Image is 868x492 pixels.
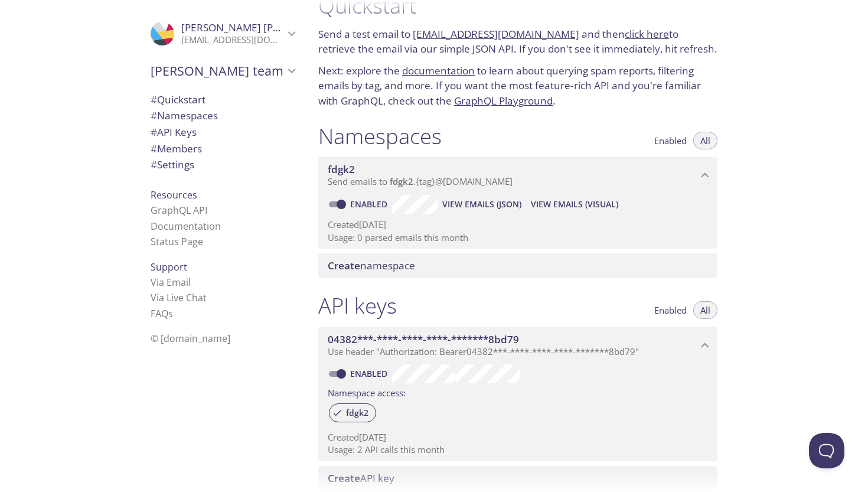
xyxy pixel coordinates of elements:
[141,92,304,108] div: Quickstart
[693,301,717,319] button: All
[151,291,207,304] a: Via Live Chat
[151,220,221,233] a: Documentation
[328,219,708,231] p: Created [DATE]
[151,93,205,106] span: Quickstart
[413,27,579,41] a: [EMAIL_ADDRESS][DOMAIN_NAME]
[348,368,392,379] a: Enabled
[809,433,844,468] iframe: Help Scout Beacon - Open
[318,157,717,194] div: fdgk2 namespace
[328,259,415,272] span: namespace
[438,195,526,214] button: View Emails (JSON)
[151,260,187,273] span: Support
[647,132,694,149] button: Enabled
[625,27,669,41] a: click here
[151,109,157,122] span: #
[328,431,708,444] p: Created [DATE]
[348,198,392,210] a: Enabled
[141,157,304,173] div: Team Settings
[151,63,284,79] span: [PERSON_NAME] team
[151,235,203,248] a: Status Page
[141,56,304,86] div: Rishav's team
[151,125,157,139] span: #
[141,124,304,141] div: API Keys
[318,63,717,109] p: Next: explore the to learn about querying spam reports, filtering emails by tag, and more. If you...
[318,292,397,319] h1: API keys
[318,123,442,149] h1: Namespaces
[151,188,197,201] span: Resources
[181,34,284,46] p: [EMAIL_ADDRESS][DOMAIN_NAME]
[151,109,218,122] span: Namespaces
[151,158,194,171] span: Settings
[141,14,304,53] div: Rishav Jha
[151,142,202,155] span: Members
[151,204,207,217] a: GraphQL API
[151,307,173,320] a: FAQ
[318,466,717,491] div: Create API Key
[151,142,157,155] span: #
[328,259,360,272] span: Create
[442,197,521,211] span: View Emails (JSON)
[168,307,173,320] span: s
[151,93,157,106] span: #
[402,64,475,77] a: documentation
[454,94,553,107] a: GraphQL Playground
[531,197,618,211] span: View Emails (Visual)
[318,27,717,57] p: Send a test email to and then to retrieve the email via our simple JSON API. If you don't see it ...
[328,175,513,187] span: Send emails to . {tag} @[DOMAIN_NAME]
[328,383,406,400] label: Namespace access:
[318,253,717,278] div: Create namespace
[693,132,717,149] button: All
[526,195,623,214] button: View Emails (Visual)
[339,408,376,418] span: fdgk2
[141,107,304,124] div: Namespaces
[151,332,230,345] span: © [DOMAIN_NAME]
[151,125,197,139] span: API Keys
[390,175,413,187] span: fdgk2
[329,403,376,422] div: fdgk2
[151,158,157,171] span: #
[328,444,708,456] p: Usage: 2 API calls this month
[647,301,694,319] button: Enabled
[328,232,708,244] p: Usage: 0 parsed emails this month
[141,141,304,157] div: Members
[151,276,191,289] a: Via Email
[328,162,355,176] span: fdgk2
[181,21,343,34] span: [PERSON_NAME] [PERSON_NAME]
